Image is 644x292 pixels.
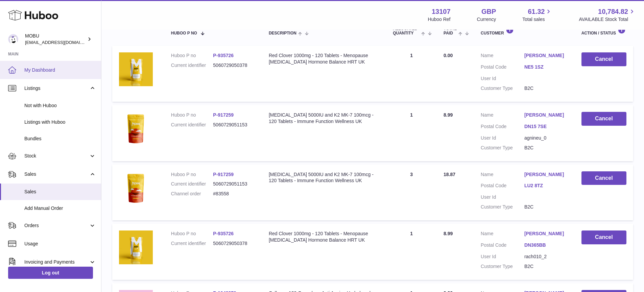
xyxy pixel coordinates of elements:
[581,52,626,66] button: Cancel
[386,46,437,102] td: 1
[171,240,213,247] dt: Current identifier
[444,27,457,35] span: Total paid
[393,27,420,35] span: ALLOCATED Quantity
[171,31,197,35] span: Huboo P no
[171,191,213,197] dt: Channel order
[581,171,626,185] button: Cancel
[444,53,453,58] span: 0.00
[171,112,213,118] dt: Huboo P no
[444,112,453,118] span: 8.99
[524,182,568,189] a: LU2 8TZ
[24,222,89,229] span: Orders
[171,122,213,128] dt: Current identifier
[213,240,255,247] dd: 5060729050378
[269,31,296,35] span: Description
[481,204,524,210] dt: Customer Type
[444,172,455,177] span: 18.87
[24,119,96,125] span: Listings with Huboo
[24,189,96,195] span: Sales
[269,230,379,243] div: Red Clover 1000mg - 120 Tablets - Menopause [MEDICAL_DATA] Hormone Balance HRT UK
[171,171,213,178] dt: Huboo P no
[24,67,96,73] span: My Dashboard
[524,123,568,130] a: DN15 7SE
[528,7,545,16] span: 61.32
[579,16,636,23] span: AVAILABLE Stock Total
[119,52,153,86] img: $_57.PNG
[119,230,153,264] img: $_57.PNG
[213,53,234,58] a: P-935726
[213,172,234,177] a: P-917259
[477,16,496,23] div: Currency
[524,85,568,92] dd: B2C
[524,204,568,210] dd: B2C
[481,253,524,260] dt: User Id
[269,171,379,184] div: [MEDICAL_DATA] 5000IU and K2 MK-7 100mcg - 120 Tablets - Immune Function Wellness UK
[171,181,213,187] dt: Current identifier
[213,112,234,118] a: P-917259
[481,171,524,179] dt: Name
[24,85,89,92] span: Listings
[25,33,86,46] div: MOBU
[481,64,524,72] dt: Postal Code
[213,191,255,197] dd: #83558
[524,145,568,151] dd: B2C
[171,62,213,69] dt: Current identifier
[481,182,524,191] dt: Postal Code
[524,253,568,260] dd: rach010_2
[24,171,89,177] span: Sales
[524,52,568,59] a: [PERSON_NAME]
[119,171,153,205] img: $_57.PNG
[481,135,524,141] dt: User Id
[481,263,524,270] dt: Customer Type
[581,26,626,35] div: Action / Status
[269,52,379,65] div: Red Clover 1000mg - 120 Tablets - Menopause [MEDICAL_DATA] Hormone Balance HRT UK
[579,7,636,23] a: 10,784.82 AVAILABLE Stock Total
[481,230,524,239] dt: Name
[428,16,451,23] div: Huboo Ref
[24,205,96,212] span: Add Manual Order
[8,267,93,279] a: Log out
[386,105,437,161] td: 1
[24,259,89,265] span: Invoicing and Payments
[432,7,451,16] strong: 13107
[524,242,568,248] a: DN365BB
[171,230,213,237] dt: Huboo P no
[581,230,626,244] button: Cancel
[481,145,524,151] dt: Customer Type
[524,230,568,237] a: [PERSON_NAME]
[119,112,153,146] img: $_57.PNG
[524,263,568,270] dd: B2C
[481,52,524,60] dt: Name
[481,194,524,200] dt: User Id
[213,62,255,69] dd: 5060729050378
[213,181,255,187] dd: 5060729051153
[386,165,437,221] td: 3
[481,112,524,120] dt: Name
[481,123,524,131] dt: Postal Code
[522,16,552,23] span: Total sales
[24,102,96,109] span: Not with Huboo
[481,7,496,16] strong: GBP
[24,136,96,142] span: Bundles
[8,34,18,44] img: mo@mobu.co.uk
[481,242,524,250] dt: Postal Code
[444,231,453,236] span: 8.99
[213,231,234,236] a: P-935726
[581,112,626,126] button: Cancel
[481,85,524,92] dt: Customer Type
[269,112,379,125] div: [MEDICAL_DATA] 5000IU and K2 MK-7 100mcg - 120 Tablets - Immune Function Wellness UK
[524,171,568,178] a: [PERSON_NAME]
[522,7,552,23] a: 61.32 Total sales
[213,122,255,128] dd: 5060729051153
[25,40,99,45] span: [EMAIL_ADDRESS][DOMAIN_NAME]
[481,26,568,35] div: Customer
[598,7,628,16] span: 10,784.82
[24,153,89,159] span: Stock
[481,75,524,82] dt: User Id
[524,64,568,70] a: NE5 1SZ
[524,135,568,141] dd: agnineu_0
[386,224,437,280] td: 1
[524,112,568,118] a: [PERSON_NAME]
[171,52,213,59] dt: Huboo P no
[24,241,96,247] span: Usage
